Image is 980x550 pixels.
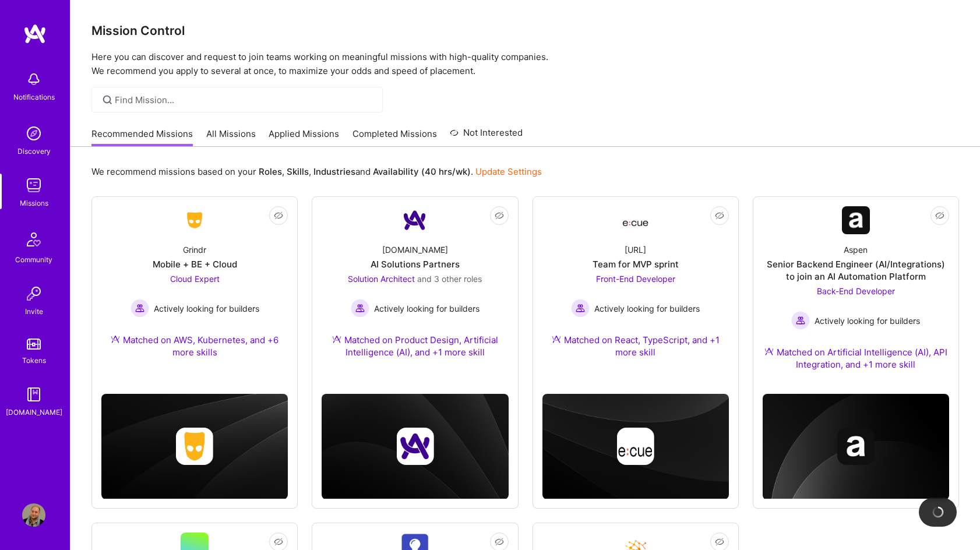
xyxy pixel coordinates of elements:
[935,211,944,220] i: icon EyeClosed
[101,394,288,499] img: cover
[274,211,283,220] i: icon EyeClosed
[269,128,339,147] a: Applied Missions
[181,210,209,231] img: Company Logo
[176,428,213,465] img: Company logo
[206,128,256,147] a: All Missions
[396,428,433,465] img: Company logo
[22,383,45,406] img: guide book
[332,334,341,344] img: Ateam Purple Icon
[371,258,460,270] div: AI Solutions Partners
[22,282,45,305] img: Invite
[817,286,895,296] span: Back-End Developer
[17,145,51,157] div: Discovery
[715,537,724,547] i: icon EyeClosed
[763,258,949,283] div: Senior Backend Engineer (AI/Integrations) to join an AI Automation Platform
[259,166,282,177] b: Roles
[22,122,45,145] img: discovery
[791,311,810,330] img: Actively looking for builders
[183,244,206,256] div: Grindr
[153,258,237,270] div: Mobile + BE + Cloud
[763,206,949,385] a: Company LogoAspenSenior Backend Engineer (AI/Integrations) to join an AI Automation PlatformBack-...
[373,166,471,177] b: Availability (40 hrs/wk)
[571,299,590,318] img: Actively looking for builders
[374,302,480,315] span: Actively looking for builders
[22,174,45,197] img: teamwork
[352,128,437,147] a: Completed Missions
[313,166,355,177] b: Industries
[815,315,920,327] span: Actively looking for builders
[22,68,45,91] img: bell
[322,334,508,358] div: Matched on Product Design, Artificial Intelligence (AI), and +1 more skill
[322,206,508,372] a: Company Logo[DOMAIN_NAME]AI Solutions PartnersSolution Architect and 3 other rolesActively lookin...
[622,210,650,231] img: Company Logo
[348,274,415,284] span: Solution Architect
[23,23,47,44] img: logo
[542,394,729,499] img: cover
[15,253,52,266] div: Community
[22,354,46,366] div: Tokens
[170,274,220,284] span: Cloud Expert
[625,244,646,256] div: [URL]
[764,347,774,356] img: Ateam Purple Icon
[715,211,724,220] i: icon EyeClosed
[475,166,542,177] a: Update Settings
[91,165,542,178] p: We recommend missions based on your , , and .
[763,346,949,371] div: Matched on Artificial Intelligence (AI), API Integration, and +1 more skill
[91,50,959,78] p: Here you can discover and request to join teams working on meaningful missions with high-quality ...
[351,299,369,318] img: Actively looking for builders
[274,537,283,547] i: icon EyeClosed
[131,299,149,318] img: Actively looking for builders
[596,274,675,284] span: Front-End Developer
[495,211,504,220] i: icon EyeClosed
[25,305,43,318] div: Invite
[13,91,55,103] div: Notifications
[101,334,288,358] div: Matched on AWS, Kubernetes, and +6 more skills
[932,506,944,518] img: loading
[154,302,259,315] span: Actively looking for builders
[27,339,41,350] img: tokens
[763,394,949,500] img: cover
[91,128,193,147] a: Recommended Missions
[401,206,429,234] img: Company Logo
[594,302,700,315] span: Actively looking for builders
[101,206,288,372] a: Company LogoGrindrMobile + BE + CloudCloud Expert Actively looking for buildersActively looking f...
[6,406,62,418] div: [DOMAIN_NAME]
[101,93,114,107] i: icon SearchGrey
[91,23,959,38] h3: Mission Control
[617,428,654,465] img: Company logo
[111,334,120,344] img: Ateam Purple Icon
[287,166,309,177] b: Skills
[20,197,48,209] div: Missions
[322,394,508,499] img: cover
[417,274,482,284] span: and 3 other roles
[842,206,870,234] img: Company Logo
[542,206,729,372] a: Company Logo[URL]Team for MVP sprintFront-End Developer Actively looking for buildersActively loo...
[844,244,868,256] div: Aspen
[19,503,48,527] a: User Avatar
[552,334,561,344] img: Ateam Purple Icon
[837,428,875,465] img: Company logo
[115,94,374,106] input: Find Mission...
[20,225,48,253] img: Community
[22,503,45,527] img: User Avatar
[593,258,679,270] div: Team for MVP sprint
[450,126,523,147] a: Not Interested
[495,537,504,547] i: icon EyeClosed
[382,244,448,256] div: [DOMAIN_NAME]
[542,334,729,358] div: Matched on React, TypeScript, and +1 more skill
